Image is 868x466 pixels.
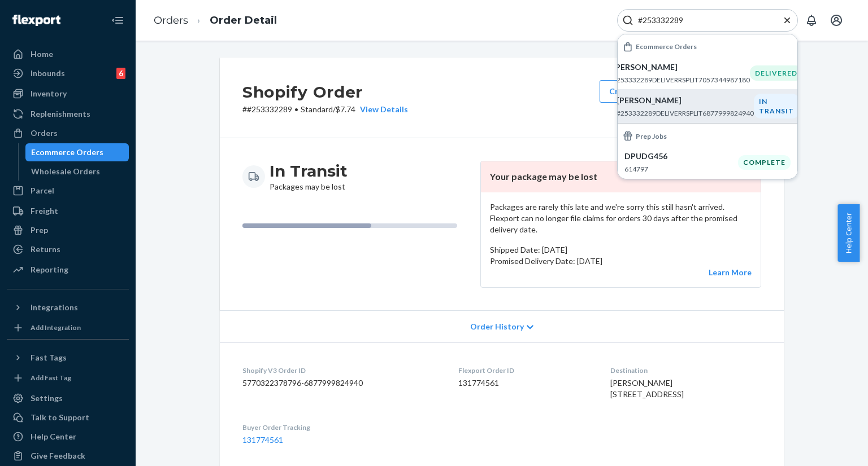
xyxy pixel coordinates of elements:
[242,435,283,445] a: 131774561
[31,264,68,275] div: Reporting
[116,68,125,79] div: 6
[31,373,71,383] div: Add Fast Tag
[7,240,129,258] a: Returns
[837,204,860,262] button: Help Center
[624,164,738,174] p: 614797
[25,162,129,181] a: Wholesale Orders
[12,15,60,26] img: Flexport logo
[242,104,408,115] p: # #253332289 / $7.74
[31,323,81,332] div: Add Integration
[800,9,823,32] button: Open notifications
[31,49,53,60] div: Home
[242,80,408,104] h2: Shopify Order
[782,15,793,27] button: Close Search
[7,85,129,103] a: Inventory
[490,201,752,235] p: Packages are rarely this late and we're sorry this still hasn't arrived. Flexport can no longer f...
[210,14,277,27] a: Order Detail
[31,205,58,217] div: Freight
[31,431,76,442] div: Help Center
[154,14,188,27] a: Orders
[636,43,697,50] h6: Ecommerce Orders
[242,377,440,389] dd: 5770322378796-6877999824940
[7,408,129,427] a: Talk to Support
[738,155,791,169] div: Complete
[31,88,67,99] div: Inventory
[7,298,129,316] button: Integrations
[7,124,129,142] a: Orders
[7,202,129,220] a: Freight
[31,147,103,158] div: Ecommerce Orders
[458,377,592,389] dd: 131774561
[145,4,286,37] ol: breadcrumbs
[613,75,750,85] p: #253332289DELIVERRSPLIT7057344987180
[709,267,752,277] a: Learn More
[470,321,524,332] span: Order History
[7,261,129,279] a: Reporting
[106,9,129,32] button: Close Navigation
[31,185,54,196] div: Parcel
[617,108,754,118] p: #253332289DELIVERRSPLIT6877999824940
[7,428,129,446] a: Help Center
[31,108,90,120] div: Replenishments
[31,352,67,363] div: Fast Tags
[610,366,761,375] dt: Destination
[31,302,78,313] div: Integrations
[7,371,129,385] a: Add Fast Tag
[613,61,750,73] p: [PERSON_NAME]
[7,64,129,82] a: Inbounds6
[617,95,754,106] p: [PERSON_NAME]
[7,447,129,465] button: Give Feedback
[490,244,752,256] p: Shipped Date: [DATE]
[481,161,761,192] header: Your package may be lost
[31,68,65,79] div: Inbounds
[25,143,129,161] a: Ecommerce Orders
[355,104,408,115] button: View Details
[31,393,63,404] div: Settings
[610,378,684,399] span: [PERSON_NAME] [STREET_ADDRESS]
[31,412,89,423] div: Talk to Support
[7,45,129,63] a: Home
[31,128,58,139] div: Orders
[633,15,772,26] input: Search Input
[622,15,633,26] svg: Search Icon
[825,9,848,32] button: Open account menu
[490,256,752,267] p: Promised Delivery Date: [DATE]
[31,244,60,255] div: Returns
[242,366,440,375] dt: Shopify V3 Order ID
[600,80,673,103] button: Create Return
[270,161,348,181] h3: In Transit
[636,133,667,140] h6: Prep Jobs
[7,182,129,200] a: Parcel
[7,105,129,123] a: Replenishments
[458,366,592,375] dt: Flexport Order ID
[31,450,85,461] div: Give Feedback
[31,225,48,236] div: Prep
[7,389,129,407] a: Settings
[301,104,333,114] span: Standard
[31,166,100,177] div: Wholesale Orders
[7,221,129,239] a: Prep
[7,349,129,367] button: Fast Tags
[624,151,738,162] p: DPUDG456
[294,104,298,114] span: •
[754,94,799,118] div: IN TRANSIT
[270,161,348,192] div: Packages may be lost
[242,423,440,432] dt: Buyer Order Tracking
[7,321,129,335] a: Add Integration
[750,65,802,81] div: DELIVERED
